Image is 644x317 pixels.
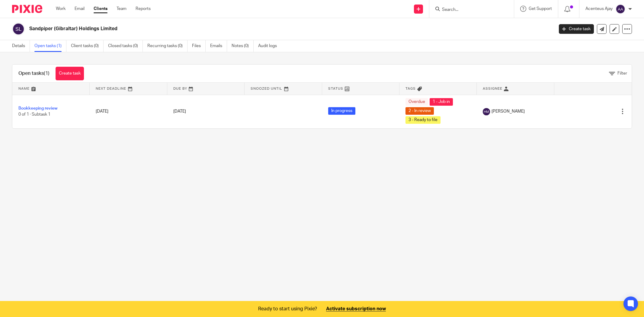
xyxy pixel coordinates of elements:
[232,40,254,52] a: Notes (0)
[328,107,355,115] span: In progress
[90,95,167,128] td: [DATE]
[18,106,57,110] a: Bookkeeping review
[430,98,453,106] span: 1 - Job in
[441,7,496,13] input: Search
[616,4,625,14] img: svg%3E
[585,6,613,12] p: Acenteus Ajay
[405,87,416,90] span: Tags
[136,6,151,12] a: Reports
[12,40,30,52] a: Details
[18,70,50,77] h1: Open tasks
[617,71,627,75] span: Filter
[34,40,66,52] a: Open tasks (1)
[210,40,227,52] a: Emails
[12,23,25,35] img: svg%3E
[529,7,552,11] span: Get Support
[18,113,50,117] span: 0 of 1 · Subtask 1
[258,40,281,52] a: Audit logs
[56,6,66,12] a: Work
[483,108,490,115] img: svg%3E
[75,6,85,12] a: Email
[12,5,42,13] img: Pixie
[147,40,187,52] a: Recurring tasks (0)
[251,87,282,90] span: Snoozed Until
[56,67,84,80] a: Create task
[94,6,107,12] a: Clients
[108,40,143,52] a: Closed tasks (0)
[492,108,525,114] span: [PERSON_NAME]
[173,109,186,114] span: [DATE]
[405,116,441,124] span: 3 - Ready to file
[405,107,434,115] span: 2 - In review
[71,40,104,52] a: Client tasks (0)
[328,87,343,90] span: Status
[44,71,50,76] span: (1)
[117,6,127,12] a: Team
[405,98,428,106] span: Overdue
[29,26,446,32] h2: Sandpiper (Gibraltar) Holdings Limited
[192,40,206,52] a: Files
[559,24,594,34] a: Create task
